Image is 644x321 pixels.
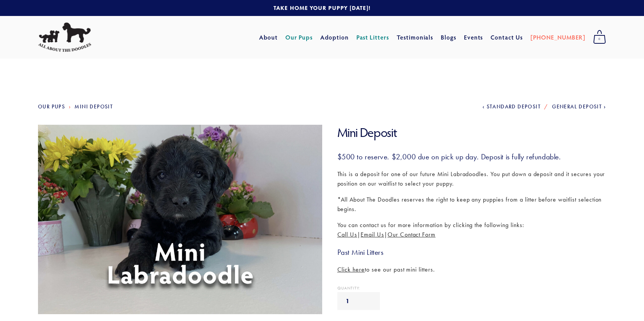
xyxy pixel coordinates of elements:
[491,30,523,44] a: Contact Us
[593,34,606,44] span: 0
[34,125,326,314] img: Mini_Deposit.jpg
[441,30,456,44] a: Blogs
[337,220,606,240] p: You can contact us for more information by clicking the following links: | |
[552,103,602,110] span: General Deposit
[530,30,585,44] a: [PHONE_NUMBER]
[337,292,380,310] input: Quantity
[589,28,610,47] a: 0 items in cart
[74,103,113,110] a: Mini Deposit
[552,103,606,110] a: General Deposit
[337,125,606,140] h1: Mini Deposit
[337,266,365,273] a: Click here
[337,152,606,162] h3: $500 to reserve. $2,000 due on pick up day. Deposit is fully refundable.
[337,169,606,189] p: This is a deposit for one of our future Mini Labradoodles. You put down a deposit and it secures ...
[337,231,358,238] a: Call Us
[397,30,434,44] a: Testimonials
[356,33,389,41] a: Past Litters
[337,265,606,275] p: to see our past mini litters.
[483,103,541,110] a: Standard Deposit
[38,103,65,110] a: Our Pups
[337,286,606,290] div: Quantity:
[259,30,278,44] a: About
[361,231,384,238] a: Email Us
[487,103,541,110] span: Standard Deposit
[388,231,435,238] a: Our Contact Form
[285,30,313,44] a: Our Pups
[38,22,91,52] img: All About The Doodles
[320,30,349,44] a: Adoption
[337,247,606,257] h3: Past Mini Litters
[337,195,606,214] p: *All About The Doodles reserves the right to keep any puppies from a litter before waitlist selec...
[464,30,483,44] a: Events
